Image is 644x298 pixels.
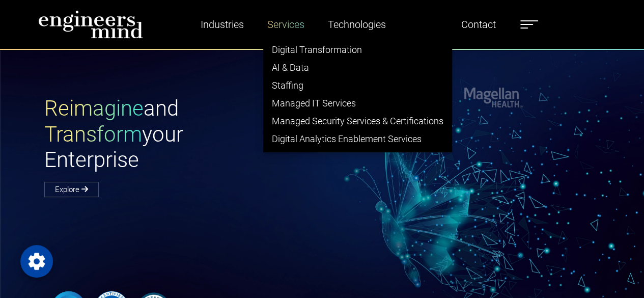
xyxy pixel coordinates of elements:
[44,122,142,147] span: Transform
[264,94,452,112] a: Managed IT Services
[38,10,143,39] img: logo
[263,13,309,36] a: Services
[264,76,452,94] a: Staffing
[264,59,452,76] a: AI & Data
[44,182,99,197] a: Explore
[264,112,452,130] a: Managed Security Services & Certifications
[263,36,452,152] ul: Industries
[264,41,452,59] a: Digital Transformation
[44,96,322,173] h1: and your Enterprise
[457,13,500,36] a: Contact
[264,130,452,148] a: Digital Analytics Enablement Services
[197,13,248,36] a: Industries
[324,13,390,36] a: Technologies
[44,96,144,121] span: Reimagine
